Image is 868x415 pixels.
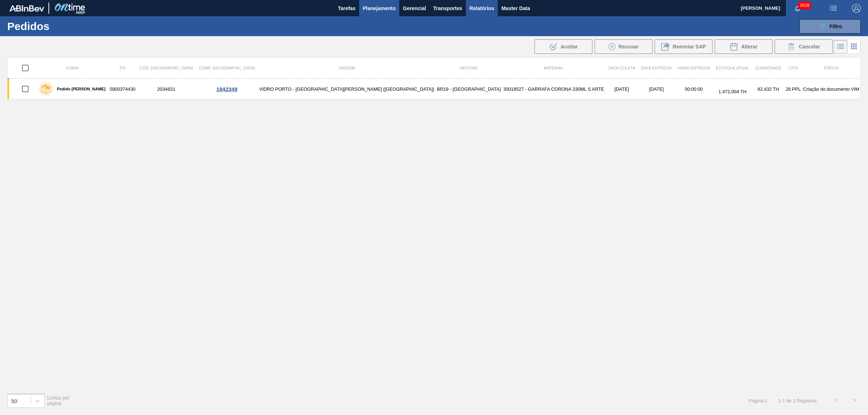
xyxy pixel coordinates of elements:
span: 1 - 1 de 1 Registros [778,398,817,403]
div: Visão em Cards [847,40,861,54]
div: Alterar Pedido [715,39,773,54]
span: Aceitar [561,44,578,50]
span: Origem [339,66,355,70]
span: Tarefas [338,4,356,13]
span: Master Data [501,4,530,13]
span: Data coleta [608,66,635,70]
span: Transportes [433,4,462,13]
a: Pedido [PERSON_NAME]58003744302034831VIDRO PORTO - [GEOGRAPHIC_DATA][PERSON_NAME] ([GEOGRAPHIC_DA... [8,79,861,99]
img: Logout [852,4,861,13]
span: Gerencial [403,4,426,13]
td: 5800374430 [109,79,136,99]
td: Criação do documento VIM [802,79,860,99]
span: Alterar [741,44,757,50]
span: Filtro [830,23,842,29]
button: > [846,392,864,410]
span: Cancelar [799,44,820,50]
span: Etapa [66,66,78,70]
span: Relatórios [469,4,494,13]
td: [DATE] [605,79,638,99]
span: Planejamento [363,4,396,13]
span: PO [120,66,125,70]
span: Comp. [GEOGRAPHIC_DATA] [199,66,255,70]
div: Reenviar SAP [655,39,712,54]
td: VIDRO PORTO - [GEOGRAPHIC_DATA][PERSON_NAME] ([GEOGRAPHIC_DATA]) [258,79,436,99]
span: 3928 [798,1,811,9]
button: Cancelar [775,39,833,54]
button: Alterar [715,39,773,54]
div: Visão em Lista [834,40,847,54]
span: Status [824,66,839,70]
div: Cancelar Pedidos em Massa [775,39,833,54]
td: BR19 - [GEOGRAPHIC_DATA] [436,79,502,99]
td: [DATE] [638,79,675,99]
td: 00:00:00 [675,79,713,99]
td: 2034831 [137,79,196,99]
span: Lote [788,66,799,70]
img: userActions [829,4,838,13]
td: 30018527 - GARRAFA CORONA 330ML S ARTE [502,79,605,99]
div: 50 [11,398,17,404]
td: 28 PPL [784,79,802,99]
label: Pedido [PERSON_NAME] [53,87,105,91]
span: Reenviar SAP [673,44,706,50]
span: Material [544,66,563,70]
img: TNhmsLtSVTkK8tSr43FrP2fwEKptu5GPRR3wAAAABJRU5ErkJggg== [9,5,44,12]
button: < [827,392,846,410]
span: Linhas por página [47,395,70,406]
span: Quantidade [755,66,782,70]
div: 1842349 [197,86,257,92]
h1: Pedidos [7,22,119,30]
div: Aceitar [535,39,592,54]
span: Cód. [GEOGRAPHIC_DATA] [140,66,193,70]
button: Filtro [799,19,861,34]
td: 82,432 TH [752,79,785,99]
span: Hora Entrega [678,66,710,70]
span: Data Entrega [641,66,672,70]
span: Estoque atual [716,66,749,70]
button: Notificações [786,3,809,13]
span: Destino [460,66,478,70]
div: Recusar [595,39,652,54]
span: Recusar [618,44,638,50]
span: Página : 1 [749,398,767,403]
span: 1.472,004 TH [719,89,746,94]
